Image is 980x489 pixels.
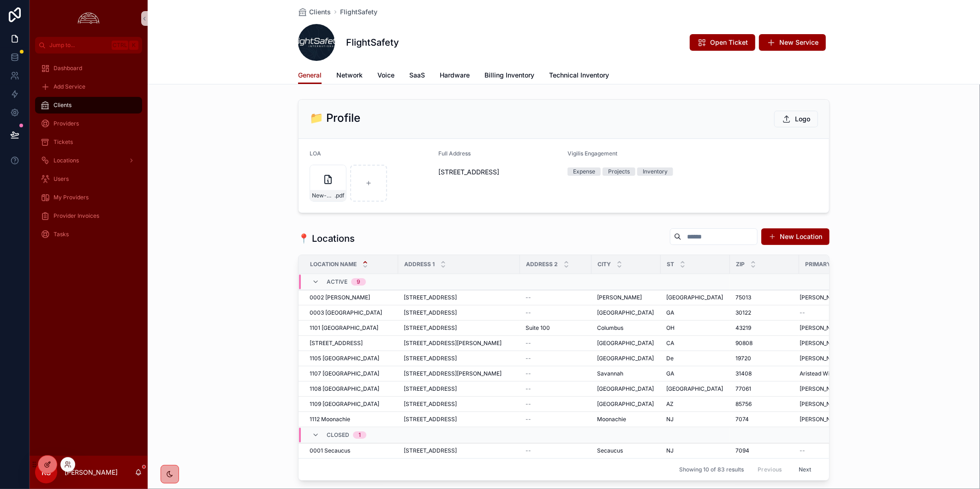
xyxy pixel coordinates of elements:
[735,447,749,454] span: 7094
[800,447,805,454] span: --
[800,340,844,347] span: [PERSON_NAME]
[526,294,531,301] span: --
[666,400,674,408] span: AZ
[735,340,753,347] span: 90808
[526,416,531,423] span: --
[310,340,363,347] span: [STREET_ADDRESS]
[54,120,79,127] span: Providers
[404,355,457,362] span: [STREET_ADDRESS]
[549,67,609,85] a: Technical Inventory
[597,340,654,347] span: [GEOGRAPHIC_DATA]
[310,111,360,125] h2: 📁 Profile
[298,67,322,84] a: General
[597,294,642,301] span: [PERSON_NAME]
[484,67,534,85] a: Billing Inventory
[526,370,531,377] span: --
[805,261,866,268] span: Primary LCON Name
[35,171,142,187] a: Users
[404,385,457,393] span: [STREET_ADDRESS]
[340,7,377,17] span: FlightSafety
[75,11,102,26] img: App logo
[54,194,89,201] span: My Providers
[298,232,355,245] h1: 📍 Locations
[404,416,457,423] span: [STREET_ADDRESS]
[439,150,471,157] span: Full Address
[310,309,382,316] span: 0003 [GEOGRAPHIC_DATA]
[404,261,435,268] span: Address 1
[666,416,674,423] span: NJ
[597,447,623,454] span: Secaucus
[792,462,818,477] button: Next
[800,355,844,362] span: [PERSON_NAME]
[666,340,674,347] span: CA
[568,150,617,157] span: Vigilis Engagement
[54,101,72,109] span: Clients
[327,431,349,439] span: Closed
[666,355,674,362] span: De
[440,71,470,80] span: Hardware
[598,261,611,268] span: City
[35,78,142,95] a: Add Service
[484,71,534,80] span: Billing Inventory
[666,324,675,332] span: OH
[800,324,844,332] span: [PERSON_NAME]
[735,385,751,393] span: 77061
[298,7,331,17] a: Clients
[440,67,470,85] a: Hardware
[35,152,142,169] a: Locations
[779,38,819,47] span: New Service
[679,466,744,473] span: Showing 10 of 83 results
[800,400,844,408] span: [PERSON_NAME]
[30,54,148,255] div: scrollable content
[35,97,142,113] a: Clients
[526,324,550,332] span: Suite 100
[346,36,399,49] h1: FlightSafety
[54,231,69,238] span: Tasks
[35,208,142,224] a: Provider Invoices
[310,261,357,268] span: Location Name
[359,431,361,439] div: 1
[54,83,85,90] span: Add Service
[608,167,630,176] div: Projects
[327,278,347,286] span: Active
[404,309,457,316] span: [STREET_ADDRESS]
[735,324,751,332] span: 43219
[526,400,531,408] span: --
[800,370,839,377] span: Aristead Wigfal
[409,67,425,85] a: SaaS
[310,447,350,454] span: 0001 Secaucus
[526,340,531,347] span: --
[35,37,142,54] button: Jump to...CtrlK
[597,385,654,393] span: [GEOGRAPHIC_DATA]
[310,370,379,377] span: 1107 [GEOGRAPHIC_DATA]
[35,226,142,243] a: Tasks
[335,192,344,199] span: .pdf
[404,294,457,301] span: [STREET_ADDRESS]
[800,309,805,316] span: --
[666,385,723,393] span: [GEOGRAPHIC_DATA]
[54,212,99,220] span: Provider Invoices
[54,175,69,183] span: Users
[310,385,379,393] span: 1108 [GEOGRAPHIC_DATA]
[310,294,370,301] span: 0002 [PERSON_NAME]
[526,447,531,454] span: --
[597,355,654,362] span: [GEOGRAPHIC_DATA]
[795,114,810,124] span: Logo
[549,71,609,80] span: Technical Inventory
[49,42,108,49] span: Jump to...
[774,111,818,127] button: Logo
[310,150,321,157] span: LOA
[573,167,595,176] div: Expense
[54,138,73,146] span: Tickets
[35,189,142,206] a: My Providers
[526,261,558,268] span: Address 2
[312,192,335,199] span: New-Socium-LOA
[667,261,674,268] span: ST
[666,447,674,454] span: NJ
[310,400,379,408] span: 1109 [GEOGRAPHIC_DATA]
[735,309,751,316] span: 30122
[35,60,142,77] a: Dashboard
[357,278,360,286] div: 9
[735,355,751,362] span: 19720
[666,370,674,377] span: GA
